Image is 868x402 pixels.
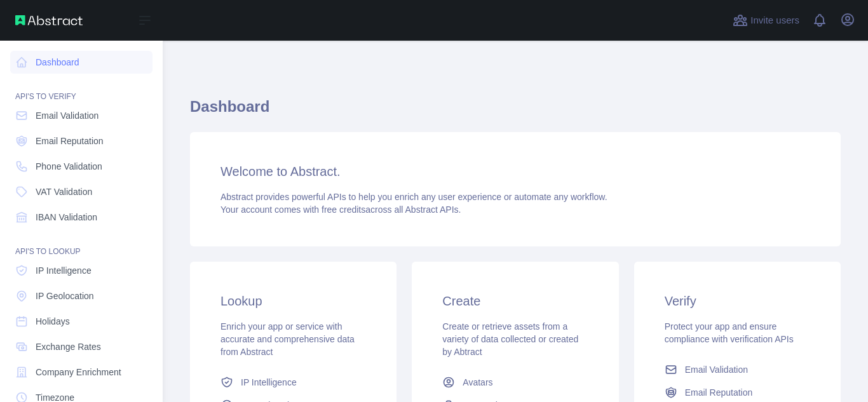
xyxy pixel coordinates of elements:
span: VAT Validation [36,185,92,198]
a: IP Geolocation [10,285,153,307]
span: IBAN Validation [36,211,97,224]
a: IP Intelligence [10,259,153,282]
a: Company Enrichment [10,361,153,384]
span: Email Reputation [36,135,104,147]
div: API'S TO VERIFY [10,76,153,102]
a: Email Reputation [10,130,153,152]
span: free credits [322,204,365,215]
a: Dashboard [10,51,153,74]
span: Enrich your app or service with accurate and comprehensive data from Abstract [220,321,355,357]
h3: Verify [665,292,810,310]
span: Abstract provides powerful APIs to help you enrich any user experience or automate any workflow. [220,192,607,202]
h3: Welcome to Abstract. [220,163,810,180]
a: IP Intelligence [215,371,371,394]
span: Email Reputation [685,386,753,399]
img: Abstract API [15,15,83,25]
h1: Dashboard [190,97,841,127]
span: Holidays [36,315,70,328]
span: Protect your app and ensure compliance with verification APIs [665,321,794,344]
span: Company Enrichment [36,366,121,379]
a: Phone Validation [10,155,153,178]
span: IP Intelligence [36,264,92,277]
span: Exchange Rates [36,340,101,353]
span: Invite users [750,13,799,28]
a: Holidays [10,310,153,333]
span: Phone Validation [36,160,102,173]
a: Exchange Rates [10,335,153,358]
a: Avatars [437,371,593,394]
span: IP Intelligence [241,376,297,389]
div: API'S TO LOOKUP [10,231,153,257]
a: VAT Validation [10,180,153,203]
h3: Lookup [220,292,366,310]
span: IP Geolocation [36,290,94,302]
span: Your account comes with across all Abstract APIs. [220,204,461,215]
span: Email Validation [685,363,748,376]
span: Email Validation [36,109,98,122]
span: Avatars [463,376,492,389]
button: Invite users [730,10,802,30]
a: IBAN Validation [10,206,153,229]
span: Create or retrieve assets from a variety of data collected or created by Abtract [442,321,578,357]
a: Email Validation [660,358,815,381]
h3: Create [442,292,588,310]
a: Email Validation [10,104,153,127]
